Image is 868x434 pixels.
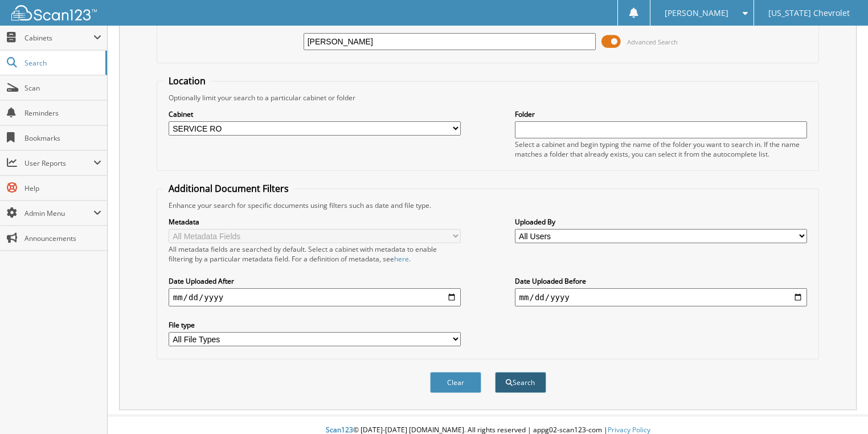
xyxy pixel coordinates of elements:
[169,276,461,286] label: Date Uploaded After
[515,217,808,227] label: Uploaded By
[24,133,101,143] span: Bookmarks
[394,254,409,264] a: here
[811,379,868,434] iframe: Chat Widget
[163,75,211,87] legend: Location
[515,140,808,159] div: Select a cabinet and begin typing the name of the folder you want to search in. If the name match...
[169,217,461,227] label: Metadata
[24,158,93,168] span: User Reports
[169,244,461,264] div: All metadata fields are searched by default. Select a cabinet with metadata to enable filtering b...
[515,109,808,119] label: Folder
[430,372,481,393] button: Clear
[24,58,100,68] span: Search
[163,93,813,103] div: Optionally limit your search to a particular cabinet or folder
[169,320,461,330] label: File type
[169,288,461,306] input: start
[24,108,101,118] span: Reminders
[163,200,813,210] div: Enhance your search for specific documents using filters such as date and file type.
[768,10,850,17] span: [US_STATE] Chevrolet
[24,83,101,93] span: Scan
[24,234,101,243] span: Announcements
[665,10,728,17] span: [PERSON_NAME]
[627,38,678,46] span: Advanced Search
[24,33,93,43] span: Cabinets
[24,183,101,193] span: Help
[169,109,461,119] label: Cabinet
[515,276,808,286] label: Date Uploaded Before
[11,5,97,21] img: scan123-logo-white.svg
[24,208,93,218] span: Admin Menu
[495,372,546,393] button: Search
[163,182,294,195] legend: Additional Document Filters
[515,288,808,306] input: end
